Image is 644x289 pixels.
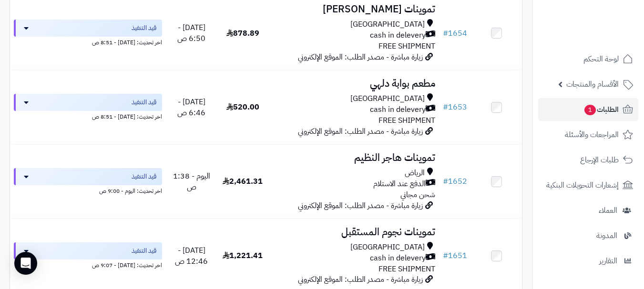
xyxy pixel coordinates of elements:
[443,28,448,39] span: #
[580,153,619,167] span: طلبات الإرجاع
[370,104,426,115] span: cash in delevery
[538,48,638,70] a: لوحة التحكم
[272,78,435,89] h3: مطعم بوابة دلهي
[177,22,205,44] span: [DATE] - 6:50 ص
[538,224,638,247] a: المدونة
[272,152,435,163] h3: تموينات هاجر النظيم
[298,51,423,63] span: زيارة مباشرة - مصدر الطلب: الموقع الإلكتروني
[350,19,425,30] span: [GEOGRAPHIC_DATA]
[538,123,638,146] a: المراجعات والأسئلة
[443,176,448,187] span: #
[378,40,435,52] span: FREE SHIPMENT
[14,252,37,275] div: Open Intercom Messenger
[177,96,205,119] span: [DATE] - 6:46 ص
[226,28,259,39] span: 878.89
[370,253,426,264] span: cash in delevery
[175,245,208,267] span: [DATE] - 12:46 ص
[132,98,156,107] span: قيد التنفيذ
[538,249,638,272] a: التقارير
[298,200,423,211] span: زيارة مباشرة - مصدر الطلب: الموقع الإلكتروني
[298,274,423,285] span: زيارة مباشرة - مصدر الطلب: الموقع الإلكتروني
[350,93,425,104] span: [GEOGRAPHIC_DATA]
[579,27,635,47] img: logo-2.png
[14,259,162,269] div: اخر تحديث: [DATE] - 9:07 ص
[584,105,596,115] span: 1
[443,101,467,113] a: #1653
[538,98,638,121] a: الطلبات1
[583,103,619,116] span: الطلبات
[546,179,619,192] span: إشعارات التحويلات البنكية
[350,242,425,253] span: [GEOGRAPHIC_DATA]
[226,101,259,113] span: 520.00
[443,250,467,261] a: #1651
[583,52,619,66] span: لوحة التحكم
[14,37,162,47] div: اخر تحديث: [DATE] - 8:51 ص
[538,174,638,197] a: إشعارات التحويلات البنكية
[400,189,435,200] span: شحن مجاني
[443,250,448,261] span: #
[378,263,435,275] span: FREE SHIPMENT
[223,176,263,187] span: 2,461.31
[370,30,426,41] span: cash in delevery
[14,111,162,121] div: اخر تحديث: [DATE] - 8:51 ص
[443,176,467,187] a: #1652
[373,179,426,189] span: الدفع عند الاستلام
[272,4,435,15] h3: تموينات [PERSON_NAME]
[132,23,156,33] span: قيد التنفيذ
[405,168,425,179] span: الرياض
[538,149,638,171] a: طلبات الإرجاع
[132,246,156,256] span: قيد التنفيذ
[378,115,435,126] span: FREE SHIPMENT
[599,204,617,217] span: العملاء
[223,250,263,261] span: 1,221.41
[298,126,423,137] span: زيارة مباشرة - مصدر الطلب: الموقع الإلكتروني
[173,170,210,193] span: اليوم - 1:38 ص
[132,172,156,181] span: قيد التنفيذ
[14,185,162,195] div: اخر تحديث: اليوم - 9:00 ص
[565,128,619,141] span: المراجعات والأسئلة
[272,227,435,238] h3: تموينات نجوم المستقبل
[443,101,448,113] span: #
[596,229,617,242] span: المدونة
[538,199,638,222] a: العملاء
[443,28,467,39] a: #1654
[566,78,619,91] span: الأقسام والمنتجات
[599,254,617,268] span: التقارير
